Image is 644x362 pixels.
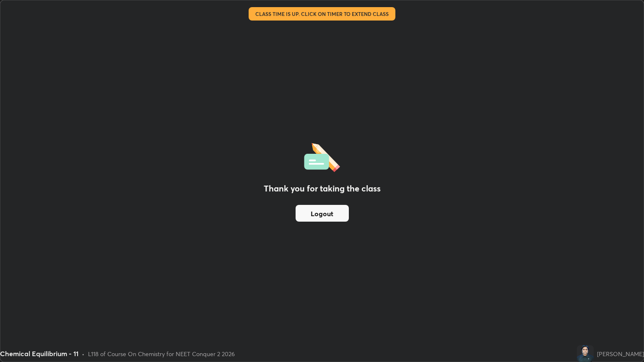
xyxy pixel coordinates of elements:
div: • [82,349,85,358]
img: 0cf3d892b60d4d9d8b8d485a1665ff3f.png [577,345,594,362]
img: offlineFeedback.1438e8b3.svg [304,140,340,172]
button: Logout [296,205,349,222]
div: L118 of Course On Chemistry for NEET Conquer 2 2026 [88,349,235,358]
h2: Thank you for taking the class [264,182,381,195]
div: [PERSON_NAME] [597,349,644,358]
